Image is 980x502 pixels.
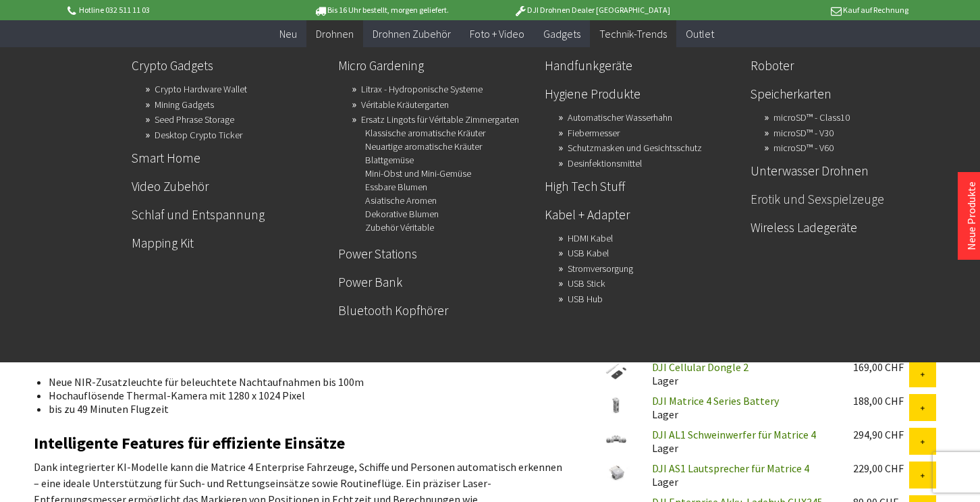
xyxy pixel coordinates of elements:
[676,20,724,48] a: Outlet
[275,2,486,18] p: Bis 16 Uhr bestellt, morgen geliefert.
[641,360,842,387] div: Lager
[363,20,460,48] a: Drohnen Zubehör
[361,110,519,129] a: Ersatz Lingots für Véritable Zimmergarten
[306,20,363,48] a: Drohnen
[568,244,609,262] a: USB Kabel
[652,462,809,475] a: DJI AS1 Lautsprecher für Matrice 4
[641,394,842,421] div: Lager
[697,2,908,18] p: Kauf auf Rechnung
[599,27,667,40] span: Technik-Trends
[132,146,327,169] a: Smart Home
[686,27,714,40] span: Outlet
[34,433,345,453] strong: Intelligente Features für effiziente Einsätze
[373,27,451,40] span: Drohnen Zubehör
[545,203,740,226] a: Kabel + Adapter
[599,462,633,484] img: DJI AS1 Lautsprecher für Matrice 4
[365,150,414,169] a: Blattgemüse
[270,20,306,48] a: Neu
[132,175,327,198] a: Video Zubehör
[568,108,672,127] a: Automatischer Wasserhahn
[365,218,434,237] a: Zubehör Véritable
[652,394,779,408] a: DJI Matrice 4 Series Battery
[155,125,242,144] a: Desktop Crypto Ticker
[568,154,642,173] a: Desinfektionsmittel
[132,54,327,77] a: Crypto Gadgets
[460,20,534,48] a: Foto + Video
[641,428,842,455] div: Lager
[568,259,633,278] a: Stromversorgung
[568,123,620,142] a: Fiebermesser
[279,27,297,40] span: Neu
[49,389,552,402] li: Hochauflösende Thermal-Kamera mit 1280 x 1024 Pixel
[338,54,534,77] a: Micro Gardening
[470,27,524,40] span: Foto + Video
[361,95,449,114] a: Véritable Kräutergarten
[853,360,909,374] div: 169,00 CHF
[964,182,978,250] a: Neue Produkte
[751,54,946,77] a: Roboter
[365,137,482,156] a: Neuartige aromatische Kräuter
[365,123,485,142] a: Klassische aromatische Kräuter
[487,2,697,18] p: DJI Drohnen Dealer [GEOGRAPHIC_DATA]
[568,289,603,308] a: USB Hub
[853,394,909,408] div: 188,00 CHF
[338,299,534,322] a: Bluetooth Kopfhörer
[132,203,327,226] a: Schlaf und Entspannung
[751,159,946,182] a: Unterwasser Drohnen
[568,274,605,293] a: USB Stick
[773,138,834,157] a: microSD™ - V60
[545,54,740,77] a: Handfunkgeräte
[853,428,909,441] div: 294,90 CHF
[590,20,676,48] a: Technik-Trends
[338,271,534,294] a: Power Bank
[365,204,439,223] a: Dekorative Blumen
[338,242,534,265] a: Power Stations
[599,394,633,416] img: DJI Matrice 4 Series Battery
[652,360,748,374] a: DJI Cellular Dongle 2
[65,2,275,18] p: Hotline 032 511 11 03
[155,95,214,114] a: Mining Gadgets
[545,175,740,198] a: High Tech Stuff
[49,402,552,416] li: bis zu 49 Minuten Flugzeit
[853,462,909,475] div: 229,00 CHF
[132,231,327,254] a: Mapping Kit
[545,82,740,105] a: Hygiene Produkte
[773,108,850,127] a: microSD™ - Class10
[773,123,834,142] a: microSD™ - V30
[316,27,354,40] span: Drohnen
[652,428,816,441] a: DJI AL1 Schweinwerfer für Matrice 4
[365,191,437,210] a: Asiatische Aromen
[568,138,702,157] a: Schutzmasken und Gesichtsschutz
[534,20,590,48] a: Gadgets
[599,428,633,450] img: DJI AL1 Schweinwerfer für Matrice 4
[543,27,580,40] span: Gadgets
[751,216,946,239] a: Wireless Ladegeräte
[365,164,471,183] a: Mini-Obst und Mini-Gemüse
[155,80,247,99] a: Crypto Hardware Wallet
[361,80,483,99] a: Litrax - Hydroponische Systeme
[568,229,613,248] a: HDMI Kabel
[155,110,234,129] a: Seed Phrase Storage
[49,375,552,389] li: Neue NIR-Zusatzleuchte für beleuchtete Nachtaufnahmen bis 100m
[751,82,946,105] a: Speicherkarten
[641,462,842,489] div: Lager
[751,188,946,211] a: Erotik und Sexspielzeuge
[599,360,633,383] img: DJI Cellular Dongle 2
[365,177,427,196] a: Essbare Blumen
